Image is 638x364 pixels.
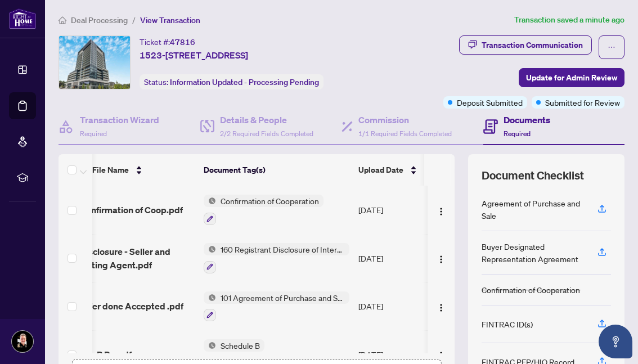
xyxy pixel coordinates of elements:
span: Deposit Submitted [457,96,523,109]
span: 101 Agreement of Purchase and Sale - Condominium Resale [216,291,349,304]
span: Information Updated - Processing Pending [170,77,319,87]
h4: Details & People [220,113,313,127]
h4: Transaction Wizard [80,113,159,127]
span: Schedule B [216,339,264,352]
img: Logo [437,207,446,216]
span: Update for Admin Review [526,69,617,87]
img: IMG-C12156212_1.jpg [59,36,130,89]
button: Status Icon160 Registrant Disclosure of Interest - Acquisition ofProperty [204,243,349,273]
div: Confirmation of Cooperation [482,284,580,296]
span: Submitted for Review [545,96,620,109]
span: 47816 [170,37,195,47]
img: Logo [437,351,446,360]
img: Logo [437,303,446,312]
div: Agreement of Purchase and Sale [482,197,584,222]
article: Transaction saved a minute ago [514,14,624,26]
button: Update for Admin Review [519,68,624,87]
button: Logo [432,297,450,315]
img: Logo [437,255,446,264]
button: Logo [432,345,450,363]
span: Offer done Accepted .pdf [80,299,183,313]
li: / [132,14,136,26]
img: Profile Icon [12,331,33,352]
h4: Commission [358,113,452,127]
span: Required [80,129,107,138]
span: (7) File Name [80,164,129,176]
span: Disclosure - Seller and Listing Agent.pdf [80,245,195,272]
span: View Transaction [140,15,200,25]
button: Open asap [599,325,632,358]
span: home [59,16,66,24]
span: 1/1 Required Fields Completed [358,129,452,138]
div: Buyer Designated Representation Agreement [482,240,584,265]
div: Transaction Communication [482,36,583,54]
h4: Documents [504,113,550,127]
span: Upload Date [358,164,403,176]
span: Document Checklist [482,168,584,183]
span: Confirmation of Coop.pdf [80,203,183,217]
th: Upload Date [354,154,430,186]
button: Status Icon101 Agreement of Purchase and Sale - Condominium Resale [204,291,349,322]
span: 2/2 Required Fields Completed [220,129,313,138]
td: [DATE] [354,234,430,282]
td: [DATE] [354,186,430,234]
span: 1523-[STREET_ADDRESS] [140,48,248,62]
th: (7) File Name [75,154,199,186]
span: Confirmation of Cooperation [216,195,324,207]
th: Document Tag(s) [199,154,354,186]
div: Status: [140,74,324,89]
img: logo [9,8,36,29]
td: [DATE] [354,282,430,331]
div: FINTRAC ID(s) [482,318,533,330]
span: ellipsis [608,43,615,51]
button: Logo [432,201,450,219]
button: Logo [432,249,450,267]
img: Status Icon [204,291,216,304]
img: Status Icon [204,339,216,352]
div: Ticket #: [140,35,195,48]
img: Status Icon [204,195,216,207]
span: Deal Processing [71,15,128,25]
span: 160 Registrant Disclosure of Interest - Acquisition ofProperty [216,243,349,255]
span: Required [504,129,531,138]
button: Status IconConfirmation of Cooperation [204,195,324,225]
span: Sch B Re.pdf [80,348,132,361]
img: Status Icon [204,243,216,255]
button: Transaction Communication [459,35,592,55]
